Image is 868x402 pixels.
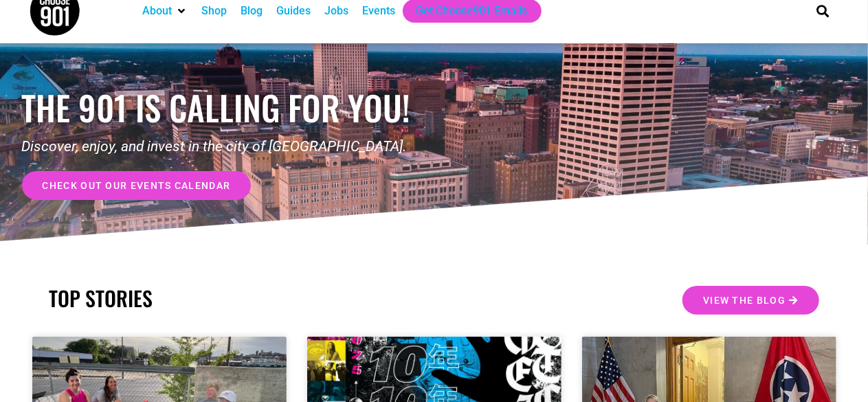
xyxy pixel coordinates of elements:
a: Jobs [325,3,349,19]
span: check out our events calendar [43,181,231,190]
a: check out our events calendar [22,171,252,200]
a: Events [363,3,396,19]
a: Blog [241,3,263,19]
span: View the Blog [703,295,786,305]
a: View the Blog [682,286,819,315]
a: Guides [277,3,311,19]
h1: the 901 is calling for you! [22,87,434,128]
a: Get Choose901 Emails [416,3,528,19]
h2: TOP STORIES [49,286,427,311]
a: About [143,3,173,19]
a: Shop [202,3,227,19]
p: Discover, enjoy, and invest in the city of [GEOGRAPHIC_DATA]. [22,136,434,158]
